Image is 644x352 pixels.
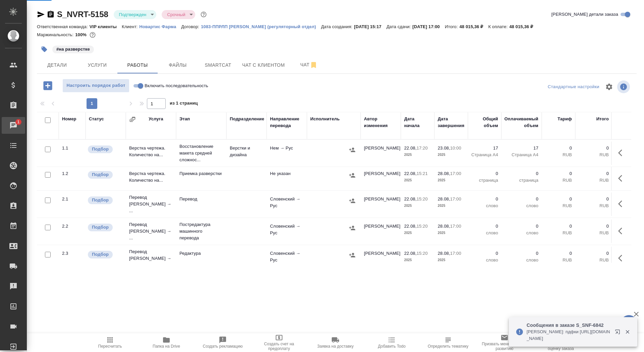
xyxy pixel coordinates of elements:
a: 1083-ППРЛП [PERSON_NAME] (регуляторный отдел) [201,23,321,29]
p: 22.08, [404,224,417,229]
a: Новартис Фарма [139,23,181,29]
button: Добавить тэг [37,42,52,57]
p: 1083-ППРЛП [PERSON_NAME] (регуляторный отдел) [201,24,321,29]
div: Направление перевода [270,116,304,129]
button: Подтвержден [117,12,149,17]
p: 2025 [438,230,465,236]
p: Дата создания: [321,24,354,29]
span: Настроить таблицу [601,79,617,95]
p: VIP клиенты [90,24,122,29]
td: [PERSON_NAME] [361,192,401,216]
p: 22.08, [404,145,417,151]
p: 2025 [438,177,465,184]
button: Срочный [165,12,187,17]
button: 🙏 [621,315,637,332]
button: Заявка на доставку [307,333,364,352]
p: страница [505,177,538,184]
p: 0 [545,196,572,202]
p: Подбор [92,224,109,231]
p: К оплате: [488,24,509,29]
button: Создать рекламацию [195,333,251,352]
p: 2025 [438,202,465,209]
p: Подбор [92,146,109,153]
button: Здесь прячутся важные кнопки [614,250,630,266]
div: Общий объем [471,116,498,129]
p: 17:00 [450,251,461,256]
p: 2025 [438,257,465,263]
div: Подразделение [230,116,264,122]
td: Нем → Рус [267,141,307,165]
span: из 1 страниц [170,99,198,109]
span: Пересчитать [98,344,122,349]
p: Договор: [181,24,201,29]
span: Детали [41,61,73,69]
span: Папка на Drive [153,344,180,349]
p: Дата сдачи: [386,24,412,29]
p: Постредактура машинного перевода [179,221,223,241]
div: Услуга [149,116,163,122]
p: 2025 [404,257,431,263]
p: 22.08, [404,171,417,176]
td: [PERSON_NAME] [361,167,401,190]
p: 17 [505,145,538,152]
p: Новартис Фарма [139,24,181,29]
button: 0.00 RUB; [88,31,97,39]
div: 1.2 [62,170,82,177]
div: Можно подбирать исполнителей [87,170,122,179]
button: Назначить [347,250,357,260]
div: Можно подбирать исполнителей [87,145,122,154]
p: RUB [579,152,609,158]
div: 2.3 [62,250,82,257]
span: Настроить порядок работ [66,82,126,90]
button: Сгруппировать [129,116,136,123]
p: 15:21 [417,171,428,176]
div: 2.1 [62,196,82,202]
span: Заявка на доставку [317,344,354,349]
p: [PERSON_NAME]: пдфки [URL][DOMAIN_NAME] [527,329,610,342]
span: Чат [293,61,325,69]
p: 2025 [438,152,465,158]
p: 0 [545,145,572,152]
button: Закрыть [621,329,634,335]
td: Перевод [PERSON_NAME] → ... [126,191,176,218]
span: Создать рекламацию [203,344,243,349]
p: RUB [545,230,572,236]
p: Восстановление макета средней сложнос... [179,143,223,163]
span: Создать счет на предоплату [255,342,303,351]
p: Страница А4 [471,152,498,158]
p: Подбор [92,171,109,178]
td: Не указан [267,167,307,190]
p: Подбор [92,197,109,203]
div: 1.1 [62,145,82,152]
td: Словенский → Рус [267,247,307,270]
p: 2025 [404,202,431,209]
div: Можно подбирать исполнителей [87,196,122,205]
div: Тариф [557,116,572,122]
p: слово [505,257,538,263]
p: Редактура [179,250,223,257]
p: Перевод [179,196,223,202]
p: слово [471,257,498,263]
p: 23.08, [438,145,450,151]
p: RUB [579,257,609,263]
p: 0 [579,170,609,177]
p: 0 [505,170,538,177]
td: Перевод [PERSON_NAME] → ... [126,218,176,245]
p: 17:00 [450,196,461,201]
div: Можно подбирать исполнителей [87,250,122,259]
p: 0 [505,196,538,202]
p: 17:00 [450,224,461,229]
p: #на разверстке [56,46,90,53]
p: 0 [545,250,572,257]
span: Smartcat [202,61,234,69]
p: Сообщения в заказе S_SNF-6842 [527,322,610,329]
div: Итого [596,116,609,122]
p: 2025 [404,177,431,184]
div: Дата начала [404,116,431,129]
p: 17:00 [450,171,461,176]
span: 1 [13,119,23,125]
button: Здесь прячутся важные кнопки [614,223,630,239]
div: Автор изменения [364,116,397,129]
button: Папка на Drive [138,333,195,352]
p: RUB [545,152,572,158]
